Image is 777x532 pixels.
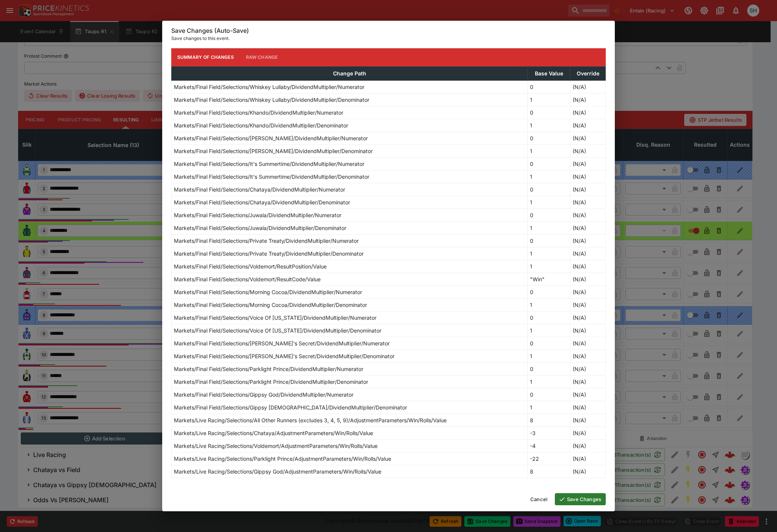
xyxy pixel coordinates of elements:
[174,160,364,168] p: Markets/Final Field/Selections/It's Summertime/DividendMultiplier/Numerator
[570,66,606,80] th: Override
[174,96,369,104] p: Markets/Final Field/Selections/Whiskey Lullaby/DividendMultiplier/Denominator
[174,429,373,437] p: Markets/Live Racing/Selections/Chataya/AdjustmentParameters/Win/Rolls/Value
[570,209,606,221] td: (N/A)
[570,183,606,196] td: (N/A)
[528,66,570,80] th: Base Value
[528,362,570,375] td: 0
[171,27,606,35] h6: Save Changes (Auto-Save)
[570,465,606,478] td: (N/A)
[570,414,606,426] td: (N/A)
[570,260,606,273] td: (N/A)
[174,211,341,219] p: Markets/Final Field/Selections/Juwala/DividendMultiplier/Numerator
[570,452,606,465] td: (N/A)
[174,442,378,450] p: Markets/Live Racing/Selections/Voldemort/AdjustmentParameters/Win/Rolls/Value
[174,262,327,270] p: Markets/Final Field/Selections/Voldemort/ResultPosition/Value
[528,234,570,247] td: 0
[528,350,570,362] td: 1
[570,311,606,324] td: (N/A)
[570,285,606,298] td: (N/A)
[528,196,570,209] td: 1
[528,119,570,132] td: 1
[174,391,353,399] p: Markets/Final Field/Selections/Gippsy God/DividendMultiplier/Numerator
[526,493,552,505] button: Cancel
[174,339,390,347] p: Markets/Final Field/Selections/[PERSON_NAME]'s Secret/DividendMultiplier/Numerator
[570,132,606,144] td: (N/A)
[174,237,359,245] p: Markets/Final Field/Selections/Private Treaty/DividendMultiplier/Numerator
[240,48,284,66] button: Raw Change
[528,260,570,273] td: 1
[528,426,570,439] td: -3
[570,298,606,311] td: (N/A)
[171,48,240,66] button: Summary of Changes
[570,362,606,375] td: (N/A)
[570,337,606,350] td: (N/A)
[528,285,570,298] td: 0
[174,288,362,296] p: Markets/Final Field/Selections/Morning Cocoa/DividendMultiplier/Numerator
[528,324,570,337] td: 1
[528,247,570,260] td: 1
[174,416,447,424] p: Markets/Live Racing/Selections/All Other Runners (excludes 3, 4, 5, 9)/AdjustmentParameters/Win/R...
[555,493,606,505] button: Save Changes
[528,183,570,196] td: 0
[528,80,570,93] td: 0
[174,455,391,463] p: Markets/Live Racing/Selections/Parklight Prince/AdjustmentParameters/Win/Rolls/Value
[174,121,348,129] p: Markets/Final Field/Selections/Khando/DividendMultiplier/Denominator
[570,80,606,93] td: (N/A)
[570,93,606,106] td: (N/A)
[528,465,570,478] td: 8
[528,132,570,144] td: 0
[528,209,570,221] td: 0
[174,314,376,322] p: Markets/Final Field/Selections/Voice Of [US_STATE]/DividendMultiplier/Numerator
[528,311,570,324] td: 0
[174,378,368,386] p: Markets/Final Field/Selections/Parklight Prince/DividendMultiplier/Denominator
[570,196,606,209] td: (N/A)
[570,273,606,285] td: (N/A)
[174,403,407,411] p: Markets/Final Field/Selections/Gippsy [DEMOGRAPHIC_DATA]/DividendMultiplier/Denominator
[174,134,368,142] p: Markets/Final Field/Selections/[PERSON_NAME]/DividendMultiplier/Numerator
[528,170,570,183] td: 1
[570,119,606,132] td: (N/A)
[171,35,606,42] p: Save changes to this event.
[528,157,570,170] td: 0
[570,439,606,452] td: (N/A)
[570,221,606,234] td: (N/A)
[528,375,570,388] td: 1
[174,198,350,206] p: Markets/Final Field/Selections/Chataya/DividendMultiplier/Denominator
[570,144,606,157] td: (N/A)
[172,66,528,80] th: Change Path
[570,375,606,388] td: (N/A)
[174,186,345,193] p: Markets/Final Field/Selections/Chataya/DividendMultiplier/Numerator
[528,388,570,401] td: 0
[528,414,570,426] td: 8
[528,337,570,350] td: 0
[174,301,367,309] p: Markets/Final Field/Selections/Morning Cocoa/DividendMultiplier/Denominator
[570,401,606,414] td: (N/A)
[570,106,606,119] td: (N/A)
[528,93,570,106] td: 1
[570,234,606,247] td: (N/A)
[570,170,606,183] td: (N/A)
[174,83,364,91] p: Markets/Final Field/Selections/Whiskey Lullaby/DividendMultiplier/Numerator
[174,327,381,334] p: Markets/Final Field/Selections/Voice Of [US_STATE]/DividendMultiplier/Denominator
[174,147,373,155] p: Markets/Final Field/Selections/[PERSON_NAME]/DividendMultiplier/Denominator
[528,221,570,234] td: 1
[570,324,606,337] td: (N/A)
[528,298,570,311] td: 1
[570,350,606,362] td: (N/A)
[528,452,570,465] td: -22
[174,352,395,360] p: Markets/Final Field/Selections/[PERSON_NAME]'s Secret/DividendMultiplier/Denominator
[528,106,570,119] td: 0
[174,468,381,475] p: Markets/Live Racing/Selections/Gippsy God/AdjustmentParameters/Win/Rolls/Value
[174,275,321,283] p: Markets/Final Field/Selections/Voldemort/ResultCode/Value
[570,247,606,260] td: (N/A)
[528,273,570,285] td: "Win"
[570,426,606,439] td: (N/A)
[528,144,570,157] td: 1
[174,224,346,232] p: Markets/Final Field/Selections/Juwala/DividendMultiplier/Denominator
[528,401,570,414] td: 1
[174,173,369,181] p: Markets/Final Field/Selections/It's Summertime/DividendMultiplier/Denominator
[174,250,364,258] p: Markets/Final Field/Selections/Private Treaty/DividendMultiplier/Denominator
[174,109,343,117] p: Markets/Final Field/Selections/Khando/DividendMultiplier/Numerator
[174,365,363,373] p: Markets/Final Field/Selections/Parklight Prince/DividendMultiplier/Numerator
[570,157,606,170] td: (N/A)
